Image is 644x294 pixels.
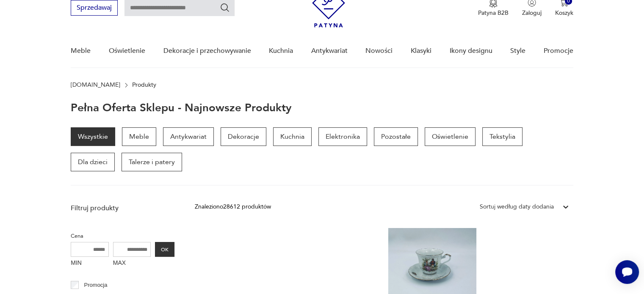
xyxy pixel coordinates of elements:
p: Koszyk [555,9,573,17]
a: Meble [71,35,91,67]
a: Ikony designu [449,35,492,67]
div: Sortuj według daty dodania [480,202,554,212]
a: Sprzedawaj [71,5,118,11]
a: Antykwariat [163,127,214,146]
a: Pozostałe [374,127,418,146]
a: Nowości [365,35,392,67]
a: Tekstylia [482,127,522,146]
p: Filtruj produkty [71,203,174,213]
a: Dekoracje i przechowywanie [163,35,251,67]
a: Dekoracje [221,127,266,146]
a: Oświetlenie [425,127,475,146]
a: Oświetlenie [109,35,145,67]
a: Wszystkie [71,127,115,146]
button: OK [155,242,174,257]
h1: Pełna oferta sklepu - najnowsze produkty [71,102,292,114]
a: Style [510,35,525,67]
a: [DOMAIN_NAME] [71,82,120,88]
a: Antykwariat [311,35,348,67]
p: Zaloguj [522,9,542,17]
a: Kuchnia [273,127,312,146]
p: Promocja [84,280,108,290]
label: MIN [71,257,109,270]
a: Dla dzieci [71,153,115,171]
a: Talerze i patery [122,153,182,171]
label: MAX [113,257,151,270]
a: Klasyki [411,35,431,67]
a: Kuchnia [269,35,293,67]
p: Cena [71,231,174,241]
p: Patyna B2B [478,9,509,17]
a: Meble [122,127,156,146]
a: Promocje [544,35,573,67]
a: Elektronika [318,127,367,146]
iframe: Smartsupp widget button [615,260,639,284]
div: Znaleziono 28612 produktów [195,202,271,212]
button: Szukaj [220,3,230,13]
p: Produkty [132,82,156,88]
